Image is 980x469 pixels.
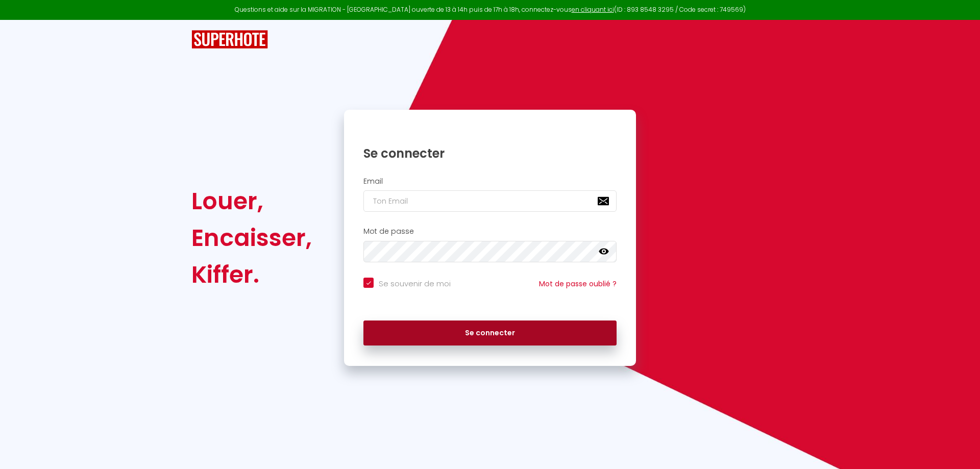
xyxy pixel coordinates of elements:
h2: Email [363,177,617,186]
h1: Se connecter [363,145,617,161]
div: Kiffer. [191,256,312,293]
button: Se connecter [363,320,617,346]
a: en cliquant ici [572,5,614,14]
div: Encaisser, [191,219,312,256]
img: SuperHote logo [191,30,268,49]
h2: Mot de passe [363,227,617,236]
input: Ton Email [363,190,617,212]
div: Louer, [191,183,312,219]
a: Mot de passe oublié ? [539,279,617,289]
